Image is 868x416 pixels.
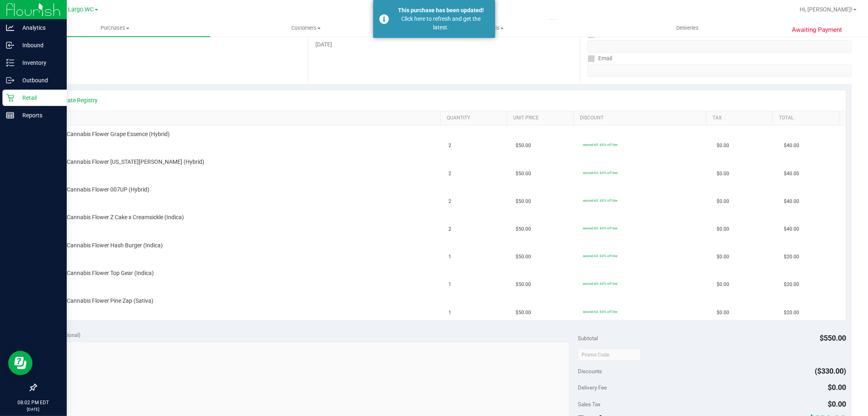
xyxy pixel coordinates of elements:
span: $0.00 [717,142,729,150]
span: second-60: 60% off line [583,198,617,202]
span: ($330.00) [815,367,846,375]
span: FT 3.5g Cannabis Flower Grape Essence (Hybrid) [47,130,170,138]
span: Delivery Fee [578,384,607,391]
div: [DATE] [315,40,572,49]
span: $20.00 [784,281,799,288]
a: View State Registry [49,96,98,104]
span: 1 [449,309,452,317]
span: $0.00 [828,400,846,408]
inline-svg: Inbound [6,41,14,49]
span: $0.00 [717,198,729,205]
span: 1 [449,253,452,261]
a: SKU [48,115,437,121]
p: Inbound [14,40,63,50]
a: Purchases [20,20,210,37]
a: Total [779,115,836,121]
a: Deliveries [592,20,783,37]
span: $50.00 [516,253,531,261]
inline-svg: Analytics [6,24,14,32]
p: Outbound [14,75,63,85]
p: Reports [14,110,63,120]
input: Format: (999) 999-9999 [588,40,852,53]
span: $50.00 [516,142,531,150]
span: $50.00 [516,198,531,205]
span: second-60: 60% off line [583,282,617,286]
p: [DATE] [4,406,63,412]
div: Click here to refresh and get the latest. [394,15,489,32]
span: Purchases [20,24,210,32]
a: Customers [210,20,401,37]
span: $0.00 [717,309,729,317]
p: Analytics [14,23,63,33]
span: $50.00 [516,170,531,178]
a: Discount [580,115,703,121]
span: second-60: 60% off line [583,226,617,230]
iframe: Resource center [8,351,33,375]
inline-svg: Reports [6,111,14,119]
span: 1 [449,281,452,288]
span: $20.00 [784,253,799,261]
span: $0.00 [717,225,729,233]
a: Tax [713,115,770,121]
p: Inventory [14,58,63,68]
span: FT 3.5g Cannabis Flower Top Gear (Indica) [47,269,154,277]
span: Deliveries [665,24,710,32]
div: This purchase has been updated! [394,6,489,15]
a: Tills [401,20,592,37]
span: $0.00 [717,253,729,261]
span: Subtotal [578,335,598,341]
p: Retail [14,93,63,103]
span: $40.00 [784,198,799,205]
span: Tills [402,24,592,32]
span: $0.00 [828,383,846,392]
span: Discounts [578,364,602,379]
span: Hi, [PERSON_NAME]! [800,6,853,13]
span: $550.00 [820,334,846,342]
label: Email [588,53,612,64]
span: $50.00 [516,281,531,288]
span: FT 3.5g Cannabis Flower Z Cake x Creamsickle (Indica) [47,214,184,221]
span: $50.00 [516,225,531,233]
span: Awaiting Payment [792,25,842,35]
span: $50.00 [516,309,531,317]
span: Customers [211,24,401,32]
span: Sales Tax [578,401,601,407]
span: $20.00 [784,309,799,317]
span: 2 [449,198,452,205]
span: second-60: 60% off line [583,254,617,258]
span: second-60: 60% off line [583,310,617,314]
span: 2 [449,170,452,178]
span: $0.00 [717,281,729,288]
span: $40.00 [784,225,799,233]
span: $40.00 [784,142,799,150]
span: FT 3.5g Cannabis Flower 007UP (Hybrid) [47,186,150,194]
span: second-60: 60% off line [583,143,617,147]
span: FT 3.5g Cannabis Flower Pine Zap (Sativa) [47,297,154,305]
span: second-60: 60% off line [583,171,617,175]
inline-svg: Outbound [6,76,14,84]
input: Promo Code [578,349,641,361]
span: FT 3.5g Cannabis Flower [US_STATE][PERSON_NAME] (Hybrid) [47,158,205,166]
span: FT 3.5g Cannabis Flower Hash Burger (Indica) [47,242,163,249]
inline-svg: Inventory [6,59,14,67]
a: Quantity [447,115,504,121]
span: $40.00 [784,170,799,178]
a: Unit Price [514,115,571,121]
span: 2 [449,142,452,150]
inline-svg: Retail [6,94,14,102]
span: $0.00 [717,170,729,178]
span: Largo WC [68,6,94,13]
p: 08:02 PM EDT [4,399,63,406]
span: 2 [449,225,452,233]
